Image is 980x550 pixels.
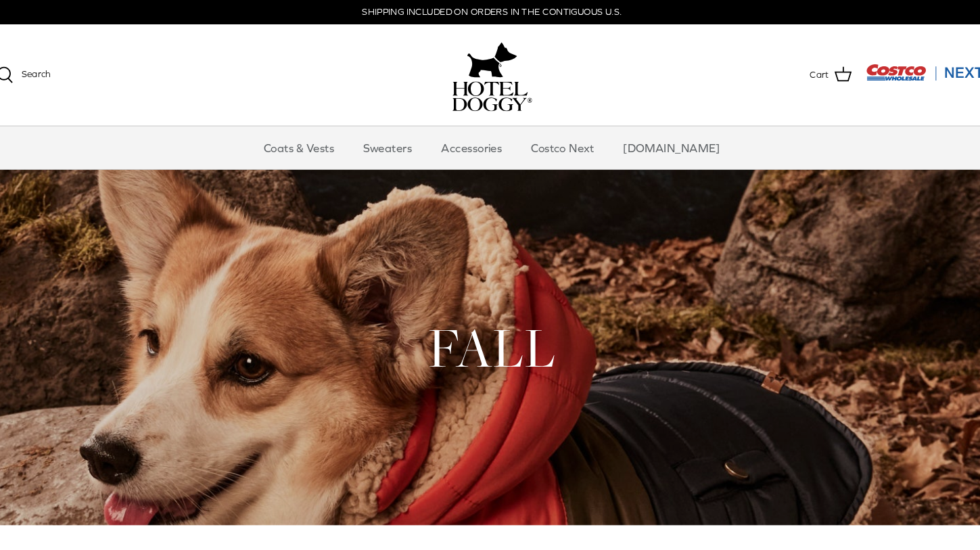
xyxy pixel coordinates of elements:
[20,63,72,79] a: Search
[845,69,960,79] a: Visit Costco Next
[515,120,599,160] a: Costco Next
[791,64,810,78] span: Cart
[452,77,528,106] img: hoteldoggycom
[467,37,514,77] img: hoteldoggy.com
[791,62,831,80] a: Cart
[888,518,960,548] button: Featured
[452,37,528,106] a: hoteldoggy.com hoteldoggycom
[44,65,72,75] span: Search
[262,120,353,160] a: Coats & Vests
[888,527,933,539] span: Featured
[603,120,719,160] a: [DOMAIN_NAME]
[20,296,960,363] h1: FALL
[430,120,512,160] a: Accessories
[356,120,427,160] a: Sweaters
[845,60,960,77] img: Costco Next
